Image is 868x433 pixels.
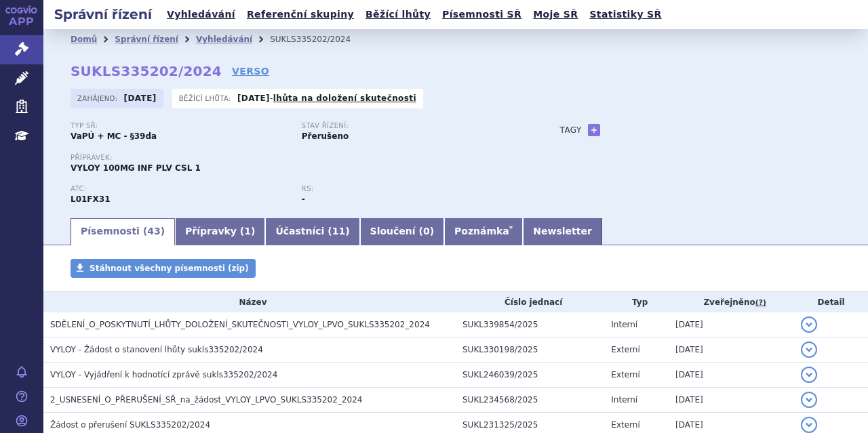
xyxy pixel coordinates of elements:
button: detail [801,316,817,333]
p: - [237,93,416,104]
a: Moje SŘ [529,5,582,24]
span: 43 [147,226,160,236]
a: Přípravky (1) [175,218,265,245]
th: Název [43,292,456,312]
span: Běžící lhůta: [179,93,234,104]
p: RS: [302,185,519,193]
strong: VaPÚ + MC - §39da [71,131,157,141]
a: lhůta na doložení skutečnosti [273,94,416,103]
a: + [588,124,600,136]
th: Typ [604,292,669,312]
button: detail [801,367,817,383]
a: Referenční skupiny [243,5,358,24]
span: SDĚLENÍ_O_POSKYTNUTÍ_LHŮTY_DOLOŽENÍ_SKUTEČNOSTI_VYLOY_LPVO_SUKLS335202_2024 [50,320,430,329]
span: Interní [611,395,637,405]
button: detail [801,417,817,433]
span: Externí [611,420,639,430]
span: Stáhnout všechny písemnosti (zip) [90,264,249,273]
a: Vyhledávání [196,35,252,44]
span: Žádost o přerušení SUKLS335202/2024 [50,420,210,430]
span: 11 [332,226,345,236]
a: Stáhnout všechny písemnosti (zip) [71,259,256,278]
span: 1 [244,226,251,236]
strong: ZOLBETUXIMAB [71,194,111,204]
a: Vyhledávání [163,5,239,24]
h3: Tagy [560,122,582,138]
a: Newsletter [523,218,602,245]
th: Detail [794,292,868,312]
span: Zahájeno: [77,93,120,104]
td: SUKL339854/2025 [456,312,604,337]
a: Běžící lhůty [361,5,435,24]
strong: [DATE] [124,94,157,103]
span: VYLOY - Vyjádření k hodnotící zprávě sukls335202/2024 [50,370,277,379]
span: 2_USNESENÍ_O_PŘERUŠENÍ_SŘ_na_žádost_VYLOY_LPVO_SUKLS335202_2024 [50,395,362,405]
td: [DATE] [669,312,794,337]
h2: Správní řízení [43,5,163,24]
td: [DATE] [669,363,794,388]
span: Externí [611,345,639,354]
a: Sloučení (0) [360,218,444,245]
strong: - [302,194,305,204]
a: Účastníci (11) [265,218,359,245]
p: ATC: [71,185,288,193]
span: VYLOY 100MG INF PLV CSL 1 [71,163,201,173]
button: detail [801,392,817,408]
th: Zveřejněno [669,292,794,312]
a: Správní řízení [115,35,178,44]
a: Písemnosti (43) [71,218,175,245]
p: Stav řízení: [302,122,519,130]
a: Domů [71,35,97,44]
p: Přípravek: [71,154,533,162]
td: [DATE] [669,337,794,363]
td: SUKL246039/2025 [456,363,604,388]
p: Typ SŘ: [71,122,288,130]
button: detail [801,342,817,358]
strong: Přerušeno [302,131,349,141]
span: Interní [611,320,637,329]
li: SUKLS335202/2024 [270,29,368,49]
span: VYLOY - Žádost o stanovení lhůty sukls335202/2024 [50,345,263,354]
a: Písemnosti SŘ [438,5,526,24]
td: SUKL234568/2025 [456,388,604,413]
th: Číslo jednací [456,292,604,312]
a: VERSO [232,64,269,78]
a: Poznámka* [444,218,523,245]
td: [DATE] [669,388,794,413]
td: SUKL330198/2025 [456,337,604,363]
strong: [DATE] [237,94,270,103]
span: 0 [423,226,430,236]
abbr: (?) [755,298,766,308]
span: Externí [611,370,639,379]
strong: SUKLS335202/2024 [71,63,222,79]
a: Statistiky SŘ [585,5,665,24]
